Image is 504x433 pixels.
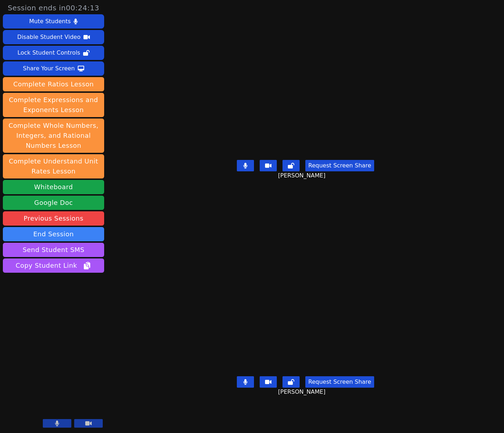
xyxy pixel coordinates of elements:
button: Copy Student Link [3,258,104,273]
button: Complete Ratios Lesson [3,77,104,91]
time: 00:24:13 [66,4,100,12]
a: Google Doc [3,196,104,210]
button: Lock Student Controls [3,46,104,60]
button: Complete Understand Unit Rates Lesson [3,154,104,178]
span: Session ends in [8,3,100,13]
a: Previous Sessions [3,211,104,226]
button: Mute Students [3,14,104,29]
button: Request Screen Share [305,376,374,388]
div: Disable Student Video [17,31,80,43]
button: Request Screen Share [305,160,374,171]
button: Whiteboard [3,180,104,194]
button: Send Student SMS [3,243,104,257]
button: Share Your Screen [3,61,104,76]
button: Complete Whole Numbers, Integers, and Rational Numbers Lesson [3,119,104,153]
button: Disable Student Video [3,30,104,44]
div: Mute Students [29,16,71,27]
span: [PERSON_NAME] [278,171,327,180]
button: End Session [3,227,104,241]
div: Lock Student Controls [17,47,80,59]
div: Share Your Screen [23,63,75,74]
button: Complete Expressions and Exponents Lesson [3,93,104,117]
span: Copy Student Link [16,261,91,271]
span: [PERSON_NAME] [278,388,327,396]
